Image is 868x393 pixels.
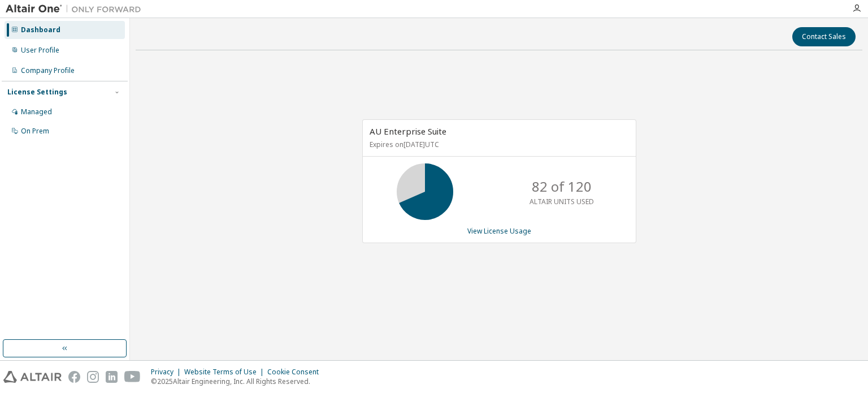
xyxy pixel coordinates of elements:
[267,368,325,377] div: Cookie Consent
[21,25,60,34] div: Dashboard
[124,371,141,383] img: youtube.svg
[6,3,147,15] img: Altair One
[106,371,118,383] img: linkedin.svg
[68,371,80,383] img: facebook.svg
[87,371,99,383] img: instagram.svg
[792,27,856,46] button: Contact Sales
[532,177,592,196] p: 82 of 120
[3,371,62,383] img: altair_logo.svg
[370,140,626,149] p: Expires on [DATE] UTC
[151,368,184,377] div: Privacy
[151,377,325,386] p: © 2025 Altair Engineering, Inc. All Rights Reserved.
[184,368,267,377] div: Website Terms of Use
[467,226,531,236] a: View License Usage
[21,66,75,75] div: Company Profile
[21,127,49,136] div: On Prem
[370,126,446,137] span: AU Enterprise Suite
[21,107,52,116] div: Managed
[7,88,67,97] div: License Settings
[21,46,59,55] div: User Profile
[530,197,594,206] p: ALTAIR UNITS USED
